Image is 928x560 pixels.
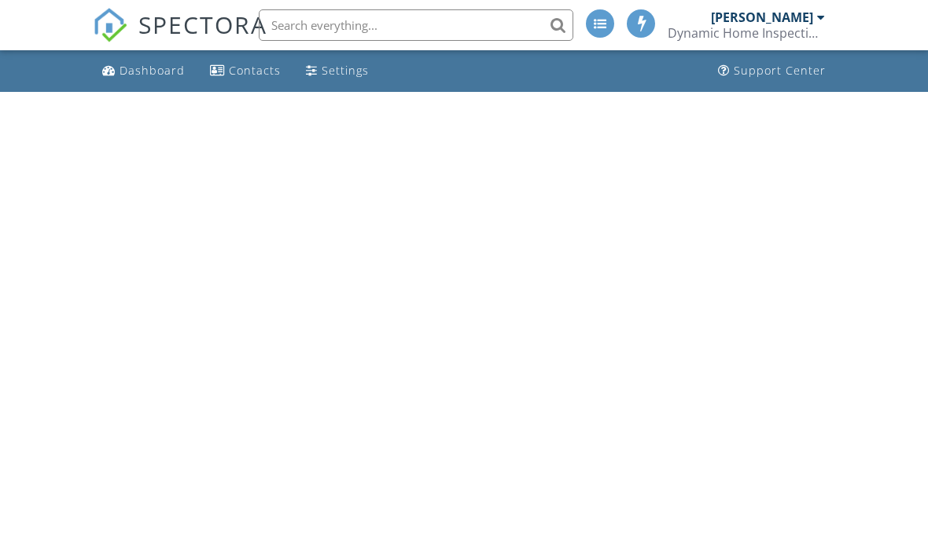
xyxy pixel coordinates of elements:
img: The Best Home Inspection Software - Spectora [93,8,127,42]
span: SPECTORA [138,8,267,41]
a: Support Center [712,57,832,86]
div: Settings [322,63,369,78]
a: Dashboard [96,57,191,86]
a: Contacts [204,57,287,86]
input: Search everything... [259,9,573,41]
div: Dashboard [120,63,185,78]
div: Dynamic Home Inspection Services, LLC [668,25,825,41]
a: Settings [300,57,375,86]
div: Contacts [229,63,281,78]
div: Support Center [734,63,826,78]
div: [PERSON_NAME] [711,9,813,25]
a: SPECTORA [93,21,267,54]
